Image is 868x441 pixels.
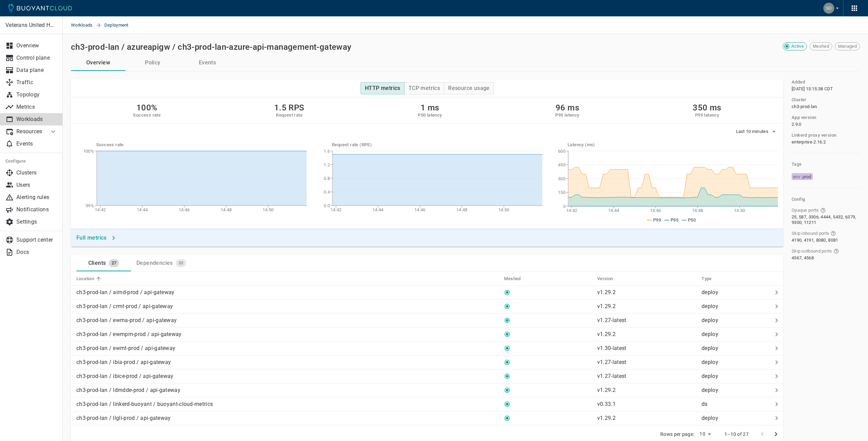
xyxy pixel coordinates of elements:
[274,112,305,118] h5: Request rate
[692,208,703,213] tspan: 14:48
[563,204,565,209] tspan: 0
[86,203,94,208] tspan: 99%
[597,289,616,295] p: v1.29.2
[810,44,832,49] span: Meshed
[16,116,57,123] p: Workloads
[16,249,57,256] p: Docs
[76,331,182,338] p: ch3-prod-lan / ewmpm-prod / api-gateway
[653,217,661,223] span: P99
[16,218,57,225] p: Settings
[792,104,817,109] span: ch3-prod-lan
[274,103,305,112] h2: 1.5 RPS
[444,82,494,94] button: Resource usage
[74,232,119,244] button: Full metrics
[724,431,749,438] p: 1–10 of 27
[792,162,860,167] h5: Tags
[792,133,836,138] h5: Linkerd proxy version
[96,142,307,148] h5: Success rate
[16,140,57,147] p: Events
[702,303,770,310] p: deploy
[365,85,400,92] h4: HTTP metrics
[597,387,616,393] p: v1.29.2
[71,42,352,52] h2: ch3-prod-lan / azureapigw / ch3-prod-lan-azure-api-management-gateway
[176,260,186,266] span: 33
[702,317,770,324] p: deploy
[558,190,565,195] tspan: 150
[504,276,520,282] h5: Meshed
[702,387,770,394] p: deploy
[76,317,177,324] p: ch3-prod-lan / ewma-prod / api-gateway
[16,169,57,176] p: Clusters
[324,189,330,195] tspan: 0.4
[792,97,807,103] h5: Cluster
[414,207,426,212] tspan: 14:46
[792,79,805,85] h5: Added
[448,85,490,92] h4: Resource usage
[131,255,192,271] a: Dependencies33
[792,115,816,120] h5: App version
[558,149,565,154] tspan: 600
[179,207,190,212] tspan: 14:46
[16,182,57,188] p: Users
[16,79,57,86] p: Traffic
[792,139,826,145] span: enterprise-2.16.2
[109,260,119,266] span: 27
[597,276,613,282] h5: Version
[792,255,814,261] span: 4567, 4568
[83,149,94,154] tspan: 100%
[180,55,235,71] button: Events
[597,303,616,309] p: v1.29.2
[86,257,106,267] div: Clients
[71,16,95,34] a: Workloads
[76,255,131,271] a: Clients27
[324,149,330,154] tspan: 1.6
[76,373,174,380] p: ch3-prod-lan / ibice-prod / api-gateway
[104,16,137,34] span: Deployment
[137,207,148,212] tspan: 14:44
[76,401,213,408] p: ch3-prod-lan / linkerd-buoyant / buoyant-cloud-metrics
[597,373,627,379] p: v1.27-latest
[792,231,829,236] span: Skip inbound ports
[702,415,770,422] p: deploy
[558,176,565,181] tspan: 300
[792,214,858,225] span: 25, 587, 3306, 4444, 5432, 6379, 9300, 11211
[736,129,770,134] span: Last 10 minutes
[597,345,627,351] p: v1.30-latest
[76,234,107,241] h4: Full metrics
[126,55,180,71] a: Policy
[76,303,173,310] p: ch3-prod-lan / crmt-prod / api-gateway
[789,44,807,49] span: Active
[558,162,565,167] tspan: 450
[693,103,721,112] h2: 350 ms
[16,194,57,201] p: Alerting rules
[597,359,627,365] p: v1.27-latest
[76,415,171,422] p: ch3-prod-lan / llgli-prod / api-gateway
[76,345,175,352] p: ch3-prod-lan / ewmt-prod / api-gateway
[16,91,57,98] p: Topology
[16,206,57,213] p: Notifications
[76,387,180,394] p: ch3-prod-lan / ldmdde-prod / api-gateway
[71,55,126,71] button: Overview
[409,85,440,92] h4: TCP metrics
[693,112,721,118] h5: P99 latency
[16,237,57,243] p: Support center
[820,208,826,213] svg: Ports that skip Linkerd protocol detection
[734,208,745,213] tspan: 14:50
[555,112,579,118] h5: P95 latency
[792,238,838,243] span: 4190, 4191, 8080, 8081
[16,104,57,110] p: Metrics
[76,359,171,366] p: ch3-prod-lan / ibia-prod / api-gateway
[263,207,274,212] tspan: 14:50
[404,82,444,94] button: TCP metrics
[702,345,770,352] p: deploy
[418,112,442,118] h5: P50 latency
[134,257,173,267] div: Dependencies
[736,126,778,137] button: Last 10 minutes
[792,248,832,254] span: Skip outbound ports
[597,317,627,323] p: v1.27-latest
[671,217,678,223] span: P95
